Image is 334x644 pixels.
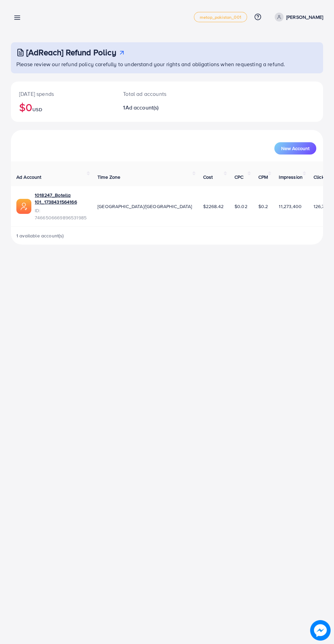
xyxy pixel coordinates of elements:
[123,104,185,111] h2: 1
[234,174,243,180] span: CPC
[97,203,192,210] span: [GEOGRAPHIC_DATA]/[GEOGRAPHIC_DATA]
[279,203,302,210] span: 11,273,400
[258,174,268,180] span: CPM
[16,60,319,68] p: Please review our refund policy carefully to understand your rights and obligations when requesti...
[125,104,159,111] span: Ad account(s)
[281,146,309,151] span: New Account
[203,203,224,210] span: $2268.42
[19,101,107,114] h2: $0
[234,203,247,210] span: $0.02
[16,199,31,214] img: ic-ads-acc.e4c84228.svg
[16,232,64,239] span: 1 available account(s)
[32,106,42,113] span: USD
[274,142,316,155] button: New Account
[123,90,185,98] p: Total ad accounts
[97,174,120,180] span: Time Zone
[279,174,303,180] span: Impression
[26,47,116,57] h3: [AdReach] Refund Policy
[35,207,87,221] span: ID: 7466506669896531985
[200,15,241,19] span: metap_pakistan_001
[258,203,268,210] span: $0.2
[203,174,213,180] span: Cost
[16,174,42,180] span: Ad Account
[310,620,331,641] img: image
[194,12,247,22] a: metap_pakistan_001
[19,90,107,98] p: [DATE] spends
[286,13,323,21] p: [PERSON_NAME]
[314,174,327,180] span: Clicks
[272,13,323,21] a: [PERSON_NAME]
[314,203,330,210] span: 126,795
[35,192,87,206] a: 1018247_Botella 101_1738431564166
